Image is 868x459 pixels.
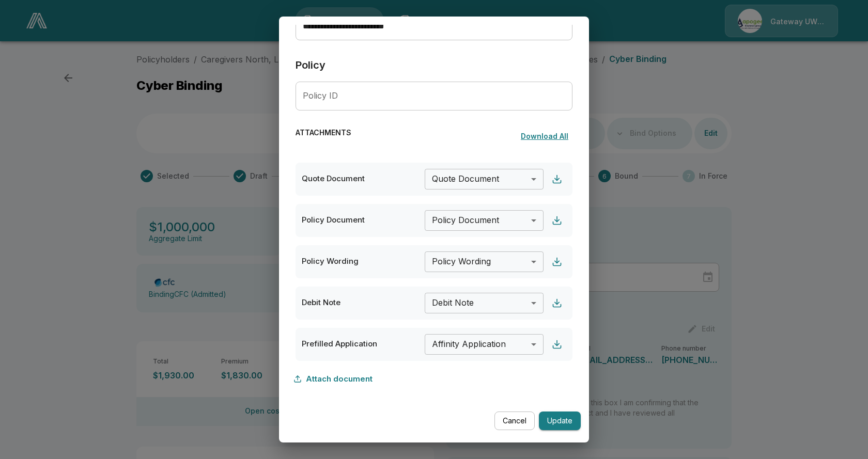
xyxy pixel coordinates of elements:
[425,169,544,189] div: Quote Document
[425,293,544,313] div: Debit Note
[296,57,572,73] h6: Policy
[296,127,351,146] h6: ATTACHMENTS
[296,369,377,389] button: Attach document
[302,338,421,350] p: Prefilled Application
[302,297,421,309] p: Debit Note
[539,411,581,431] button: Update
[425,251,544,272] div: Policy Wording
[302,173,421,185] p: Quote Document
[302,214,421,226] p: Policy Document
[494,411,535,431] button: Cancel
[425,210,544,231] div: Policy Document
[302,256,421,267] p: Policy Wording
[425,334,544,355] div: Affinity Application
[517,127,572,146] button: Download All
